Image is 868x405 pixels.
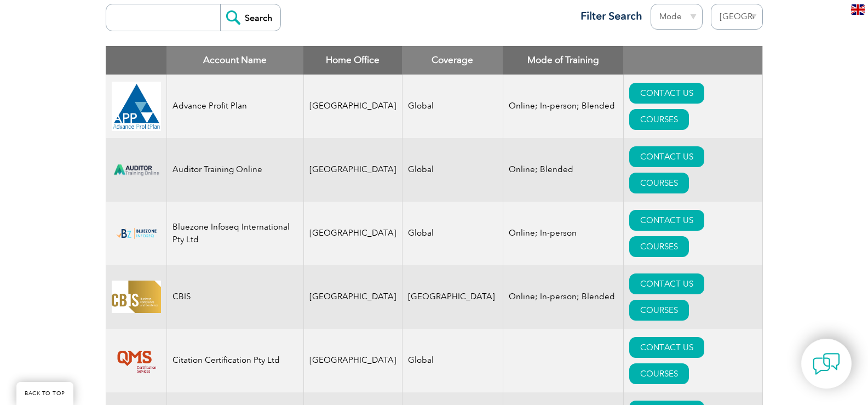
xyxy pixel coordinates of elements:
[166,138,303,202] td: Auditor Training Online
[402,202,503,265] td: Global
[303,202,402,265] td: [GEOGRAPHIC_DATA]
[166,202,303,265] td: Bluezone Infoseq International Pty Ltd
[503,138,623,202] td: Online; Blended
[112,281,161,313] img: 07dbdeaf-5408-eb11-a813-000d3ae11abd-logo.jpg
[629,173,689,193] a: COURSES
[629,273,704,294] a: CONTACT US
[503,46,623,75] th: Mode of Training: activate to sort column ascending
[112,342,161,379] img: 94b1e894-3e6f-eb11-a812-00224815377e-logo.png
[166,46,303,75] th: Account Name: activate to sort column descending
[303,138,402,202] td: [GEOGRAPHIC_DATA]
[402,329,503,392] td: Global
[813,350,840,378] img: contact-chat.png
[503,265,623,329] td: Online; In-person; Blended
[623,46,762,75] th: : activate to sort column ascending
[112,225,161,242] img: bf5d7865-000f-ed11-b83d-00224814fd52-logo.png
[220,4,280,31] input: Search
[303,265,402,329] td: [GEOGRAPHIC_DATA]
[629,300,689,321] a: COURSES
[629,109,689,130] a: COURSES
[574,9,642,23] h3: Filter Search
[503,202,623,265] td: Online; In-person
[303,75,402,138] td: [GEOGRAPHIC_DATA]
[629,210,704,231] a: CONTACT US
[402,138,503,202] td: Global
[112,82,161,131] img: cd2924ac-d9bc-ea11-a814-000d3a79823d-logo.jpg
[629,337,704,358] a: CONTACT US
[629,146,704,167] a: CONTACT US
[629,363,689,384] a: COURSES
[166,265,303,329] td: CBIS
[503,75,623,138] td: Online; In-person; Blended
[166,329,303,392] td: Citation Certification Pty Ltd
[629,236,689,257] a: COURSES
[402,75,503,138] td: Global
[851,4,865,15] img: en
[303,329,402,392] td: [GEOGRAPHIC_DATA]
[166,75,303,138] td: Advance Profit Plan
[402,265,503,329] td: [GEOGRAPHIC_DATA]
[303,46,402,75] th: Home Office: activate to sort column ascending
[402,46,503,75] th: Coverage: activate to sort column ascending
[16,382,73,405] a: BACK TO TOP
[112,157,161,182] img: d024547b-a6e0-e911-a812-000d3a795b83-logo.png
[629,83,704,104] a: CONTACT US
